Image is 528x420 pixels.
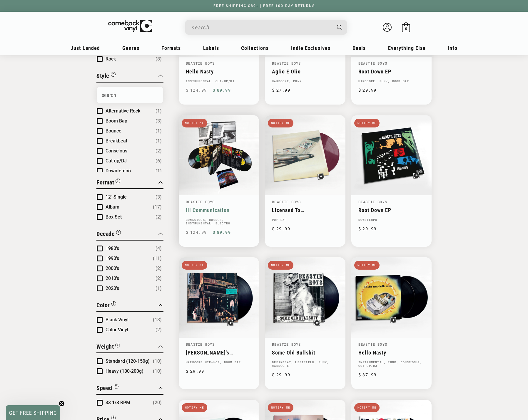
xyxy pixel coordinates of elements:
[186,207,252,213] a: Ill Communication
[358,68,425,75] a: Root Down EP
[156,285,162,292] span: Number of products: (1)
[156,117,162,125] span: Number of products: (3)
[156,137,162,145] span: Number of products: (1)
[405,26,407,31] span: 0
[156,157,162,164] span: Number of products: (6)
[332,20,348,35] button: Search
[96,342,120,352] button: Filter by Weight
[186,199,215,204] a: Beastie Boys
[186,61,215,65] a: Beastie Boys
[186,342,215,347] a: Beastie Boys
[352,45,366,51] span: Deals
[106,204,119,210] span: Album
[358,61,387,65] a: Beastie Boys
[97,87,163,103] input: Search Options
[156,147,162,154] span: Number of products: (2)
[96,302,110,309] span: Color
[156,275,162,282] span: Number of products: (2)
[153,358,162,365] span: Number of products: (10)
[161,45,181,51] span: Formats
[156,167,162,174] span: Number of products: (1)
[291,45,330,51] span: Indie Exclusives
[272,350,338,356] a: Some Old Bullshit
[9,410,57,416] span: GET FREE SHIPPING
[192,21,331,33] input: When autocomplete results are available use up and down arrows to review and enter to select
[272,61,301,65] a: Beastie Boys
[106,285,119,291] span: 2020's
[186,350,252,356] a: [PERSON_NAME]'s Boutique
[106,358,150,364] span: Standard (120-150g)
[71,45,100,51] span: Just Landed
[106,118,127,124] span: Boom Bap
[106,194,127,200] span: 12" Single
[153,316,162,323] span: Number of products: (18)
[6,405,60,420] div: GET FREE SHIPPINGClose teaser
[96,71,116,82] button: Filter by Style
[203,45,219,51] span: Labels
[156,245,162,252] span: Number of products: (4)
[106,368,143,374] span: Heavy (180-200g)
[106,108,140,114] span: Alternative Rock
[106,214,122,220] span: Box Set
[122,45,139,51] span: Genres
[106,158,127,164] span: Cut-up/DJ
[156,265,162,272] span: Number of products: (2)
[106,168,131,174] span: Downtempo
[106,400,130,405] span: 33 1/3 RPM
[106,266,119,271] span: 2000's
[96,384,112,392] span: Speed
[156,326,162,333] span: Number of products: (2)
[106,56,116,62] span: Rock
[272,199,301,204] a: Beastie Boys
[208,4,321,8] a: FREE SHIPPING $89+ | FREE 100-DAY RETURNS
[106,256,119,261] span: 1990's
[272,342,301,347] a: Beastie Boys
[96,72,109,79] span: Style
[358,199,387,204] a: Beastie Boys
[106,148,127,154] span: Conscious
[156,56,162,63] span: Number of products: (8)
[185,20,347,35] div: Search
[448,45,457,51] span: Info
[96,343,114,350] span: Weight
[153,368,162,375] span: Number of products: (10)
[96,301,116,311] button: Filter by Color
[272,207,338,213] a: Licensed To [GEOGRAPHIC_DATA]
[358,207,425,213] a: Root Down EP
[272,68,338,75] a: Aglio E Olio
[106,317,128,322] span: Black Vinyl
[106,246,119,251] span: 1980's
[106,327,128,332] span: Color Vinyl
[153,255,162,262] span: Number of products: (11)
[106,138,127,144] span: Breakbeat
[59,401,65,406] button: Close teaser
[186,68,252,75] a: Hello Nasty
[156,127,162,135] span: Number of products: (1)
[156,214,162,221] span: Number of products: (2)
[156,194,162,201] span: Number of products: (3)
[106,275,119,281] span: 2010's
[106,128,121,134] span: Bounce
[96,384,118,394] button: Filter by Speed
[153,399,162,406] span: Number of products: (20)
[358,350,425,356] a: Hello Nasty
[153,204,162,211] span: Number of products: (17)
[96,178,120,188] button: Filter by Format
[241,45,269,51] span: Collections
[358,342,387,347] a: Beastie Boys
[388,45,426,51] span: Everything Else
[96,179,114,186] span: Format
[96,229,121,240] button: Filter by Decade
[96,230,115,237] span: Decade
[156,107,162,115] span: Number of products: (1)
